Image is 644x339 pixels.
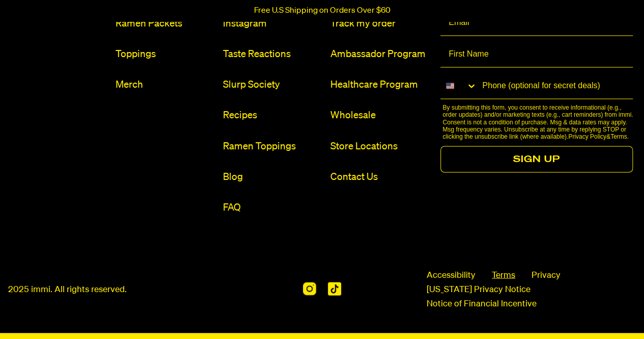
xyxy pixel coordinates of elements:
a: Healthcare Program [330,78,429,92]
a: Wholesale [330,109,429,122]
button: Search Countries [440,73,477,98]
a: Ramen Packets [116,17,215,31]
img: United States [446,82,454,90]
input: Phone (optional for secret deals) [477,73,633,98]
a: Slurp Society [223,78,322,92]
button: SIGN UP [440,146,633,172]
p: 2025 immi. All rights reserved. [8,283,127,296]
img: Instagram [303,282,316,295]
input: First Name [440,42,633,67]
a: [US_STATE] Privacy Notice [427,283,530,296]
a: Ramen Toppings [223,139,322,153]
p: By submitting this form, you consent to receive informational (e.g., order updates) and/or market... [442,104,636,140]
a: Contact Us [330,170,429,184]
a: Store Locations [330,139,429,153]
a: Privacy Policy [568,133,606,140]
a: Taste Reactions [223,47,322,61]
a: Recipes [223,109,322,122]
a: Blog [223,170,322,184]
a: Notice of Financial Incentive [427,298,537,310]
a: Track my order [330,17,429,31]
span: Accessibility [427,269,475,281]
a: Instagram [223,17,322,31]
img: TikTok [328,282,341,295]
a: Terms [492,269,515,281]
a: Merch [116,78,215,92]
p: Free U.S Shipping on Orders Over $60 [254,6,390,15]
a: FAQ [223,200,322,214]
a: Toppings [116,47,215,61]
a: Privacy [531,269,561,281]
a: Terms [610,133,627,140]
a: Ambassador Program [330,47,429,61]
input: Email [440,10,633,36]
